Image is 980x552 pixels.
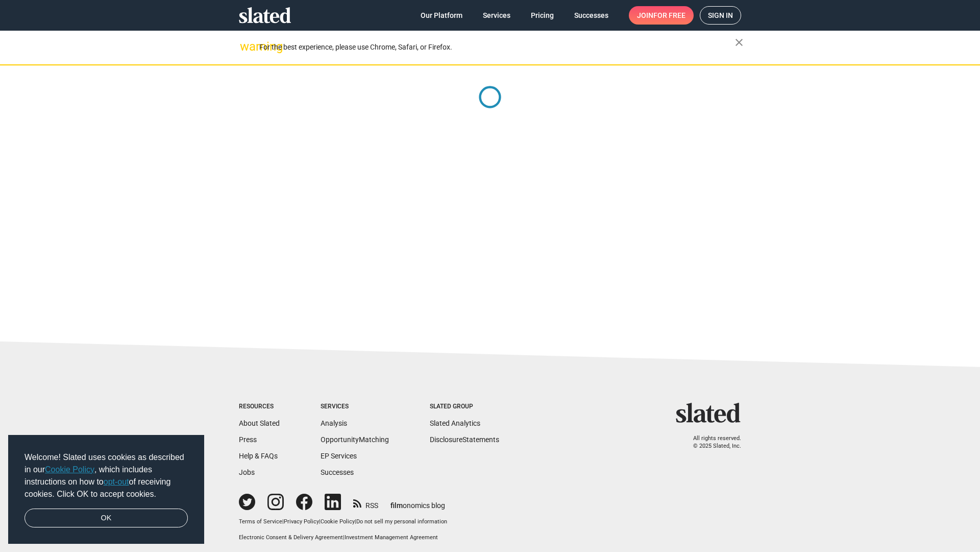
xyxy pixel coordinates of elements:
[321,518,355,525] a: Cookie Policy
[629,6,694,25] a: Joinfor free
[319,518,321,525] span: |
[239,468,255,476] a: Jobs
[239,534,343,541] a: Electronic Consent & Delivery Agreement
[653,6,685,25] span: for free
[412,6,471,25] a: Our Platform
[24,451,188,500] span: Welcome! Slated uses cookies as described in our , which includes instructions on how to of recei...
[321,403,389,411] div: Services
[390,493,445,511] a: filmonomics blog
[637,6,685,25] span: Join
[282,518,284,525] span: |
[239,518,282,525] a: Terms of Service
[353,495,378,511] a: RSS
[574,6,608,25] span: Successes
[421,6,462,25] span: Our Platform
[475,6,519,25] a: Services
[321,468,354,476] a: Successes
[239,419,280,427] a: About Slated
[343,534,345,541] span: |
[430,419,480,427] a: Slated Analytics
[321,452,357,460] a: EP Services
[566,6,617,25] a: Successes
[239,403,280,411] div: Resources
[355,518,356,525] span: |
[24,509,188,528] a: dismiss cookie message
[531,6,554,25] span: Pricing
[700,6,741,25] a: Sign in
[239,452,278,460] a: Help & FAQs
[104,477,129,486] a: opt-out
[733,36,745,49] mat-icon: close
[240,40,252,53] mat-icon: warning
[321,419,347,427] a: Analysis
[8,435,204,544] div: cookieconsent
[356,518,447,526] button: Do not sell my personal information
[284,518,319,525] a: Privacy Policy
[708,7,733,24] span: Sign in
[430,403,499,411] div: Slated Group
[390,501,403,510] span: film
[523,6,562,25] a: Pricing
[321,435,389,444] a: OpportunityMatching
[430,435,499,444] a: DisclosureStatements
[483,6,510,25] span: Services
[239,435,257,444] a: Press
[345,534,438,541] a: Investment Management Agreement
[259,40,735,54] div: For the best experience, please use Chrome, Safari, or Firefox.
[682,435,741,450] p: All rights reserved. © 2025 Slated, Inc.
[45,465,94,474] a: Cookie Policy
